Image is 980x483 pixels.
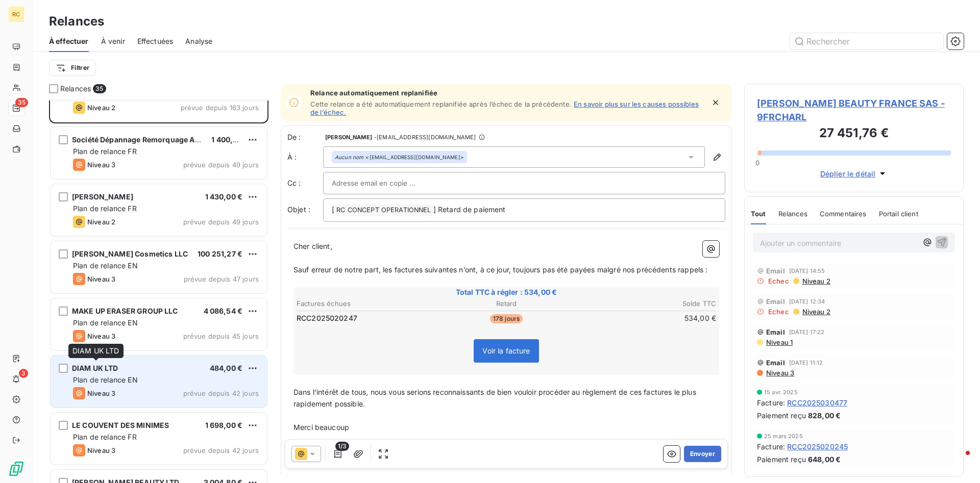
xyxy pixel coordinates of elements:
[73,147,137,156] span: Plan de relance FR
[293,242,332,250] span: Cher client,
[768,277,789,285] span: Echec
[778,210,807,218] span: Relances
[789,298,825,304] span: [DATE] 12:34
[60,84,91,94] span: Relances
[335,154,363,161] em: Aucun nom
[577,313,717,324] td: 534,00 €
[73,433,137,441] span: Plan de relance FR
[205,192,243,201] span: 1 430,00 €
[87,332,115,340] span: Niveau 3
[757,397,785,408] span: Facture :
[790,33,943,49] input: Rechercher
[15,98,28,107] span: 35
[789,360,823,366] span: [DATE] 11:12
[297,313,357,323] span: RCC2025020247
[757,410,806,421] span: Paiement reçu
[751,210,766,218] span: Tout
[335,442,349,451] span: 1/3
[73,204,137,213] span: Plan de relance FR
[8,461,24,477] img: Logo LeanPay
[764,389,798,395] span: 15 avr. 2025
[87,218,115,226] span: Niveau 2
[768,308,789,316] span: Echec
[49,100,268,483] div: grid
[433,205,506,214] span: ] Retard de paiement
[49,60,96,76] button: Filtrer
[183,161,259,169] span: prévue depuis 49 jours
[789,268,825,274] span: [DATE] 14:55
[764,433,803,439] span: 25 mars 2025
[87,446,115,454] span: Niveau 3
[87,104,115,112] span: Niveau 2
[766,359,785,367] span: Email
[945,448,970,473] iframe: Intercom live chat
[296,298,435,309] th: Factures échues
[820,168,876,179] span: Déplier le détail
[287,205,310,214] span: Objet :
[755,159,759,167] span: 0
[211,135,249,144] span: 1 400,00 €
[101,36,125,46] span: À venir
[287,178,323,188] label: Cc :
[210,364,242,372] span: 484,00 €
[185,36,212,46] span: Analyse
[87,161,115,169] span: Niveau 3
[72,364,118,372] span: DIAM UK LTD
[766,297,785,306] span: Email
[293,388,698,408] span: Dans l’intérêt de tous, nous vous serions reconnaissants de bien vouloir procéder au règlement de...
[482,346,530,355] span: Voir la facture
[184,275,259,283] span: prévue depuis 47 jours
[93,84,106,93] span: 35
[801,308,830,316] span: Niveau 2
[684,446,721,462] button: Envoyer
[295,287,718,297] span: Total TTC à régler : 534,00 €
[73,261,138,270] span: Plan de relance EN
[789,329,825,335] span: [DATE] 17:22
[72,421,169,429] span: LE COUVENT DES MINIMES
[19,369,28,378] span: 3
[72,249,188,258] span: [PERSON_NAME] Cosmetics LLC
[765,338,793,346] span: Niveau 1
[757,441,785,452] span: Facture :
[49,36,89,46] span: À effectuer
[335,205,432,216] span: RC CONCEPT OPERATIONNEL
[183,332,259,340] span: prévue depuis 45 jours
[787,397,847,408] span: RCC2025030477
[293,423,349,431] span: Merci beaucoup
[335,154,464,161] div: <[EMAIL_ADDRESS][DOMAIN_NAME]>
[73,318,138,327] span: Plan de relance EN
[183,446,259,454] span: prévue depuis 42 jours
[757,454,806,465] span: Paiement reçu
[808,454,841,465] span: 648,00 €
[310,89,704,97] span: Relance automatiquement replanifiée
[820,210,867,218] span: Commentaires
[766,267,785,275] span: Email
[757,96,951,124] span: [PERSON_NAME] BEAUTY FRANCE SAS - 9FRCHARL
[374,134,476,140] span: - [EMAIL_ADDRESS][DOMAIN_NAME]
[181,104,259,112] span: prévue depuis 163 jours
[137,36,174,46] span: Effectuées
[87,389,115,397] span: Niveau 3
[205,421,243,429] span: 1 698,00 €
[765,369,794,377] span: Niveau 3
[49,12,104,31] h3: Relances
[293,265,707,274] span: Sauf erreur de notre part, les factures suivantes n’ont, à ce jour, toujours pas été payées malgr...
[72,346,119,355] span: DIAM UK LTD
[198,249,242,258] span: 100 251,27 €
[72,135,231,144] span: Société Dépannage Remorquage Automobile
[204,307,243,315] span: 4 086,54 €
[766,328,785,336] span: Email
[72,307,178,315] span: MAKE UP ERASER GROUP LLC
[87,275,115,283] span: Niveau 3
[490,314,523,323] span: 178 jours
[8,100,24,116] a: 35
[183,389,259,397] span: prévue depuis 42 jours
[8,6,24,22] div: RC
[577,298,717,309] th: Solde TTC
[808,410,841,421] span: 828,00 €
[787,441,848,452] span: RCC2025020245
[72,192,133,201] span: [PERSON_NAME]
[436,298,576,309] th: Retard
[801,277,830,285] span: Niveau 2
[332,175,442,191] input: Adresse email en copie ...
